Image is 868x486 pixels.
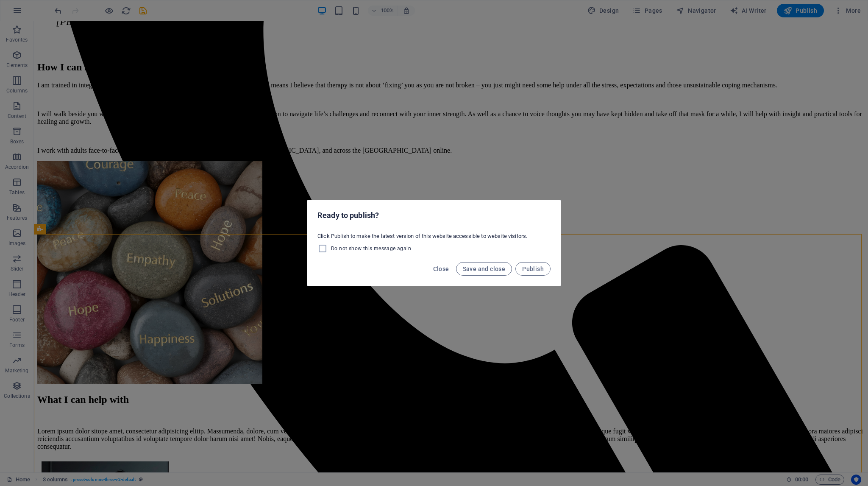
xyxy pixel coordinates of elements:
[433,265,449,272] span: Close
[522,265,544,272] span: Publish
[456,262,512,276] button: Save and close
[331,245,411,252] span: Do not show this message again
[317,210,551,221] h2: Ready to publish?
[307,229,561,257] div: Click Publish to make the latest version of this website accessible to website visitors.
[430,262,453,276] button: Close
[463,265,506,272] span: Save and close
[515,262,551,276] button: Publish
